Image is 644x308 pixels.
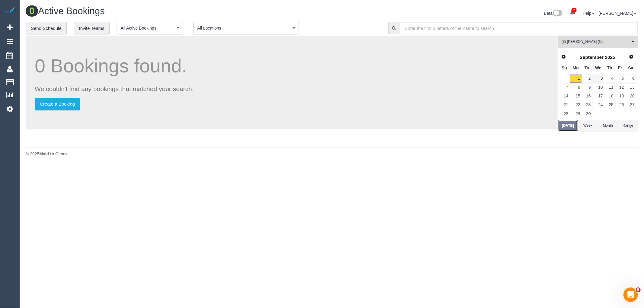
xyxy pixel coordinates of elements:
[4,6,16,14] img: Automaid Logo
[626,83,636,91] a: 13
[605,92,615,100] a: 18
[559,101,569,109] a: 21
[120,25,175,31] span: All Active Bookings
[193,22,299,34] button: All Locations
[562,65,567,70] span: Sunday
[592,101,604,109] a: 24
[567,6,578,19] a: 2
[580,55,604,60] span: September
[572,8,577,13] span: 2
[592,75,604,83] a: 3
[570,92,581,100] a: 15
[35,56,549,76] h1: 0 Bookings found.
[559,92,569,100] a: 14
[626,75,636,83] a: 6
[582,101,592,109] a: 23
[561,54,566,59] span: Prev
[592,92,604,100] a: 17
[615,92,625,100] a: 19
[599,11,636,16] a: [PERSON_NAME]
[558,36,638,45] ol: All Teams
[558,36,638,48] button: (3) [PERSON_NAME] (C)
[578,120,598,131] button: Week
[26,22,67,35] a: Send Schedule
[626,92,636,100] a: 20
[559,110,569,118] a: 28
[573,65,579,70] span: Monday
[35,98,80,110] a: Create a Booking
[598,120,618,131] button: Month
[562,39,630,44] span: (3) [PERSON_NAME] (C)
[618,120,638,131] button: Range
[26,151,638,157] div: © 2025
[615,101,625,109] a: 26
[553,10,562,17] img: New interface
[570,110,581,118] a: 29
[583,11,594,16] a: Help
[595,65,601,70] span: Wednesday
[582,110,592,118] a: 30
[559,83,569,91] a: 7
[39,151,67,156] strong: Maid to Clean
[582,92,592,100] a: 16
[582,83,592,91] a: 9
[558,120,578,131] button: [DATE]
[605,101,615,109] a: 25
[592,83,604,91] a: 10
[615,83,625,91] a: 12
[570,75,581,83] a: 1
[629,54,634,59] span: Next
[605,83,615,91] a: 11
[544,11,563,16] a: Beta
[626,101,636,109] a: 27
[35,84,549,93] p: We couldn't find any bookings that matched your search.
[26,6,327,16] h1: Active Bookings
[26,5,38,17] span: 0
[559,53,568,61] a: Prev
[618,65,622,70] span: Friday
[570,101,581,109] a: 22
[615,75,625,83] a: 5
[570,83,581,91] a: 8
[623,287,638,302] iframe: Intercom live chat
[607,65,612,70] span: Thursday
[627,53,636,61] a: Next
[117,22,183,34] button: All Active Bookings
[582,75,592,83] a: 2
[197,25,291,31] span: All Locations
[585,65,589,70] span: Tuesday
[636,287,641,292] span: 5
[605,55,615,60] span: 2025
[605,75,615,83] a: 4
[74,22,110,35] a: Invite Teams
[628,65,633,70] span: Saturday
[400,22,638,34] input: Enter the first 3 letters of the name to search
